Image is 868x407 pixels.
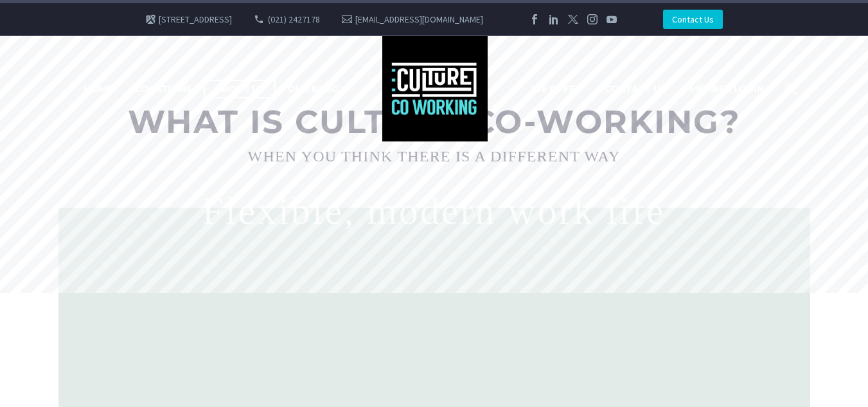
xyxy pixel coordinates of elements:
a: (021) 2427178 [268,14,320,25]
a: CONTACT US [595,81,676,97]
a: HOME [74,81,122,97]
img: Culture Co-Working [382,36,488,141]
div: [STREET_ADDRESS] [134,10,243,29]
a: ABOUT US [204,80,276,98]
a: LOCATIONS [126,81,201,97]
a: WE OFFER [522,81,591,97]
a: OUR BLOG [278,81,348,97]
a: [EMAIL_ADDRESS][DOMAIN_NAME] [355,14,483,25]
a: Contact Us [663,10,723,29]
a: MEMBER LOGIN [680,81,774,97]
